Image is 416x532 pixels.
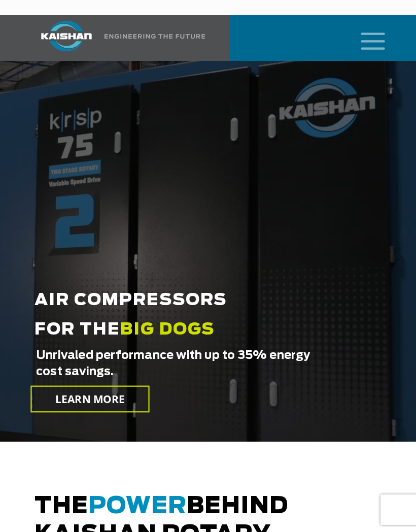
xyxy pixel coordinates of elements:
img: Engineering the future [105,34,205,39]
span: Unrivaled performance with up to 35% energy cost savings. [36,347,323,380]
h2: AIR COMPRESSORS FOR THE [34,285,322,377]
span: LEARN MORE [55,392,125,407]
a: Kaishan USA [28,15,205,61]
img: kaishan logo [28,21,105,51]
span: BIG DOGS [120,321,215,338]
a: mobile menu [357,29,374,47]
a: LEARN MORE [30,386,150,413]
span: power [88,495,187,518]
